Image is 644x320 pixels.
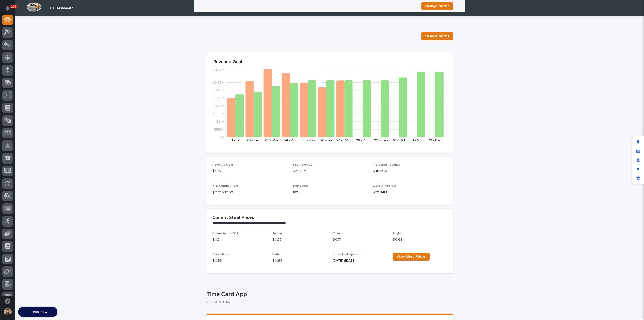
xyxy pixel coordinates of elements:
text: 12 - Dec [429,139,442,142]
text: 07 - [DATE] [336,139,353,142]
div: Preview as [634,165,643,174]
div: Manage users [634,156,643,165]
text: 05 - May [301,139,315,142]
p: $ 0.68 [272,258,327,263]
div: Manage fields and data [634,147,643,156]
text: 01 - Jan [229,139,242,142]
tspan: $2.75M [213,96,224,100]
p: $ 0.71 [333,237,387,242]
p: [DATE] ([DATE]) [333,258,387,263]
text: 08 - Aug [356,139,370,142]
span: View More Prices [397,255,426,258]
text: 10 - Oct [393,139,405,142]
h2: 01. Dashboard [50,6,73,10]
span: Work in Progress [373,184,397,187]
span: YTD Revenue [293,163,312,166]
tspan: $550K [214,128,224,131]
p: $20.34M [373,190,447,195]
text: 03 - Mar [265,139,278,142]
tspan: $4.77M [213,68,224,72]
tspan: $1.1M [216,120,224,123]
p: Revenue Goals [213,59,446,65]
p: Time Card App [206,291,451,298]
span: Prices Last Updated [333,253,361,256]
p: $48.69M [373,169,447,174]
span: Angle [393,232,401,235]
span: Projected Revenue [373,163,401,166]
p: $ 0.59 [212,258,266,263]
span: Plate [272,253,280,256]
p: $47M [212,169,287,174]
text: 06 - Jun [320,139,333,142]
div: App settings [634,174,643,183]
button: Notifications [2,3,13,14]
button: Open support chat [2,296,13,306]
span: Revenue Goal [212,163,233,166]
span: Tubing [272,232,282,235]
button: users-avatar [2,307,13,317]
p: $ 272,932.00 [212,190,287,195]
div: Notifications100 [6,6,13,14]
span: Employees [293,184,309,187]
tspan: $3.85M [213,81,224,84]
button: Add new [18,307,57,317]
span: Change Notice [425,34,450,39]
tspan: $2.2M [215,104,224,108]
p: $ 0.74 [212,237,266,242]
div: Edit layout [634,137,643,147]
button: Change Notice [421,32,453,40]
p: $ 0.77 [272,237,327,242]
p: $27.29M [293,169,367,174]
text: 11 - Nov [411,139,423,142]
span: Sheet Metal [212,253,230,256]
p: 100 [11,5,16,8]
a: View More Prices [393,253,430,261]
p: $ 0.69 [393,237,447,242]
span: YTD Contributions [212,184,239,187]
span: Channel [333,232,344,235]
text: 09 - Sep [374,139,388,142]
text: 04 - Apr [284,139,297,142]
p: [PERSON_NAME] [206,300,449,304]
tspan: $1.65M [213,112,224,116]
tspan: $0 [220,136,224,139]
h2: Current Steel Prices [212,215,254,221]
p: 180 [293,190,367,195]
text: 02 - Feb [247,139,260,142]
tspan: $3.3M [215,89,224,92]
span: Beams (under 55#) [212,232,239,235]
img: Workspace Logo [26,2,41,12]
